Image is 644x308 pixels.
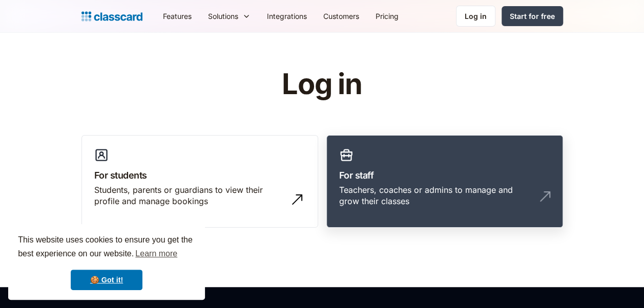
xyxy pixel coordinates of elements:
a: Log in [456,6,495,27]
h3: For staff [339,168,550,182]
h3: For students [94,168,305,182]
div: Solutions [200,5,259,28]
div: Solutions [208,11,238,21]
a: home [81,9,142,24]
a: Integrations [259,5,315,28]
a: learn more about cookies [134,246,179,261]
a: Features [155,5,200,28]
div: Start for free [510,11,555,21]
h1: Log in [159,69,485,100]
div: Teachers, coaches or admins to manage and grow their classes [339,184,530,207]
div: cookieconsent [8,224,205,300]
a: Pricing [367,5,407,28]
div: Students, parents or guardians to view their profile and manage bookings [94,184,285,207]
a: For studentsStudents, parents or guardians to view their profile and manage bookings [81,135,318,228]
div: Log in [465,11,487,21]
span: This website uses cookies to ensure you get the best experience on our website. [18,234,195,261]
a: Customers [315,5,367,28]
a: dismiss cookie message [71,270,142,290]
a: For staffTeachers, coaches or admins to manage and grow their classes [326,135,563,228]
a: Start for free [502,6,563,26]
